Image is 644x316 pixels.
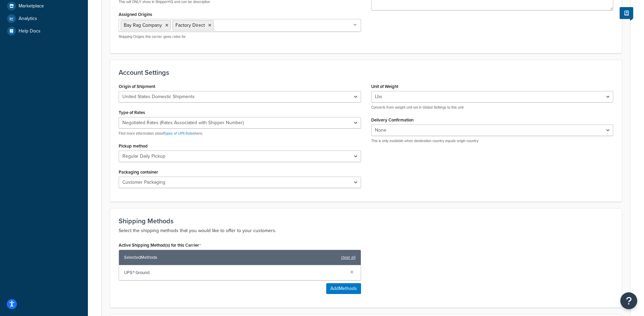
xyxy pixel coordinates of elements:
[620,7,633,19] button: Show Help Docs
[164,131,195,136] a: Types of UPS Rates
[119,143,148,149] label: Pickup method
[371,84,398,89] label: Unit of Weight
[124,253,338,262] span: Selected Methods
[620,292,637,309] button: Open Resource Center
[5,13,83,25] a: Analytics
[119,217,613,225] h3: Shipping Methods
[19,28,41,34] span: Help Docs
[326,283,361,294] button: AddMethods
[175,22,205,29] span: Factory Direct
[119,170,158,175] label: Packaging container
[371,105,614,110] p: Converts from weight unit set in Global Settings to this unit
[119,34,361,39] p: Shipping Origins this carrier gives rates for
[119,12,152,17] label: Assigned Origins
[119,243,201,248] label: Active Shipping Method(s) for this Carrier
[371,117,413,122] label: Delivery Confirmation
[119,131,361,136] p: Find more information about here.
[124,268,345,277] span: UPS® Ground
[124,22,162,29] span: Bay Rag Company
[5,25,83,37] a: Help Docs
[119,227,613,235] p: Select the shipping methods that you would like to offer to your customers.
[19,16,37,22] span: Analytics
[119,110,145,115] label: Type of Rates
[19,3,44,9] span: Marketplace
[371,138,614,143] p: This is only available when destination country equals origin country
[341,253,356,262] a: clear all
[119,69,613,76] h3: Account Settings
[119,84,155,89] label: Origin of Shipment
